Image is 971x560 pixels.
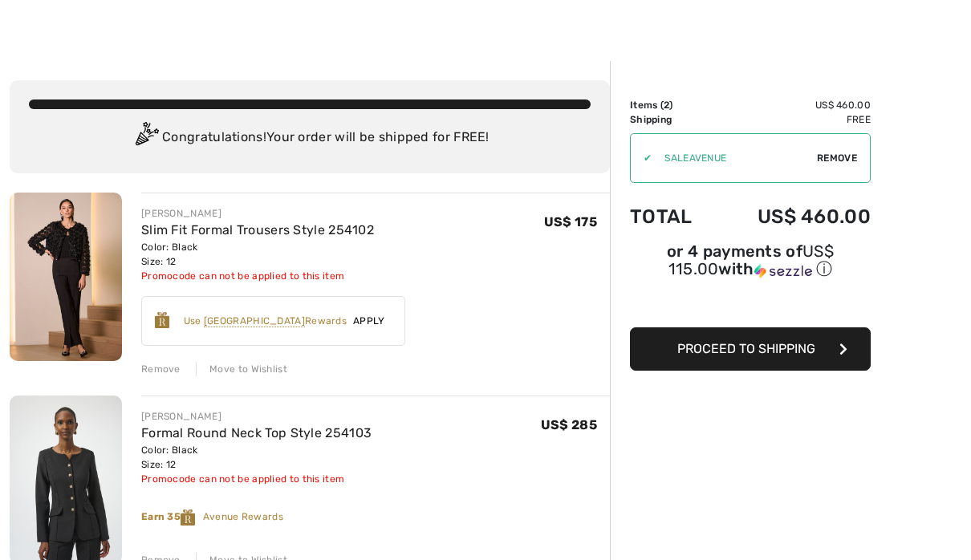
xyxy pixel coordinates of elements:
[664,99,669,111] span: 2
[630,189,715,244] td: Total
[10,193,122,361] img: Slim Fit Formal Trousers Style 254102
[181,509,195,526] img: Reward-Logo.svg
[141,222,374,237] a: Slim Fit Formal Trousers Style 254102
[141,472,372,486] div: Promocode can not be applied to this item
[817,151,857,165] span: Remove
[141,425,372,440] a: Formal Round Neck Top Style 254103
[141,269,374,283] div: Promocode can not be applied to this item
[130,122,162,154] img: Congratulation2.svg
[541,417,597,432] span: US$ 285
[677,341,815,356] span: Proceed to Shipping
[630,98,715,112] td: Items ( )
[715,98,871,112] td: US$ 460.00
[141,409,372,424] div: [PERSON_NAME]
[630,327,871,371] button: Proceed to Shipping
[668,241,834,278] span: US$ 115.00
[141,511,203,522] strong: Earn 35
[141,443,372,472] div: Color: Black Size: 12
[630,244,871,280] div: or 4 payments of with
[155,312,169,328] img: Reward-Logo.svg
[631,151,652,165] div: ✔
[184,314,347,328] div: Use Rewards
[347,314,392,328] span: Apply
[715,189,871,244] td: US$ 460.00
[630,286,871,322] iframe: PayPal-paypal
[652,134,817,182] input: Promo code
[29,122,591,154] div: Congratulations! Your order will be shipped for FREE!
[630,112,715,127] td: Shipping
[196,362,287,376] div: Move to Wishlist
[141,240,374,269] div: Color: Black Size: 12
[141,206,374,221] div: [PERSON_NAME]
[715,112,871,127] td: Free
[630,244,871,286] div: or 4 payments ofUS$ 115.00withSezzle Click to learn more about Sezzle
[544,214,597,229] span: US$ 175
[754,264,812,278] img: Sezzle
[141,362,181,376] div: Remove
[141,509,610,526] div: Avenue Rewards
